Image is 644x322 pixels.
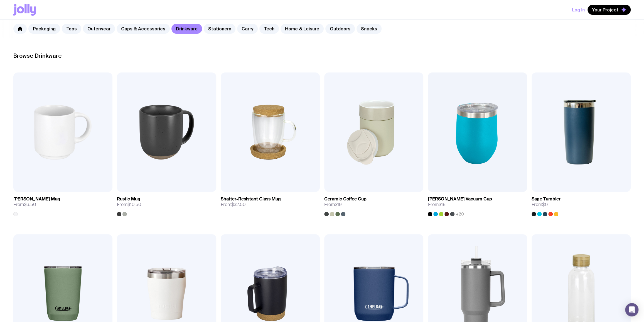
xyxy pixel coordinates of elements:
[456,212,464,216] span: +20
[428,202,445,207] span: From
[324,196,367,202] h3: Ceramic Coffee Cup
[117,202,141,207] span: From
[438,202,445,207] span: $18
[62,24,81,34] a: Tops
[588,5,631,15] button: Your Project
[117,196,140,202] h3: Rustic Mug
[237,24,258,34] a: Carry
[127,202,141,207] span: $10.50
[281,24,324,34] a: Home & Leisure
[259,24,279,34] a: Tech
[625,303,638,316] div: Open Intercom Messenger
[324,202,342,207] span: From
[335,202,342,207] span: $19
[117,192,216,216] a: Rustic MugFrom$10.50
[204,24,235,34] a: Stationery
[532,196,561,202] h3: Sage Tumbler
[592,7,618,13] span: Your Project
[221,192,320,212] a: Shatter-Resistant Glass MugFrom$32.50
[324,192,423,216] a: Ceramic Coffee CupFrom$19
[532,192,631,216] a: Sage TumblerFrom$17
[357,24,382,34] a: Snacks
[171,24,202,34] a: Drinkware
[13,192,112,216] a: [PERSON_NAME] MugFrom$6.50
[28,24,60,34] a: Packaging
[13,196,60,202] h3: [PERSON_NAME] Mug
[231,202,246,207] span: $32.50
[221,196,281,202] h3: Shatter-Resistant Glass Mug
[221,202,246,207] span: From
[532,202,549,207] span: From
[117,24,170,34] a: Caps & Accessories
[325,24,355,34] a: Outdoors
[24,202,36,207] span: $6.50
[428,192,527,216] a: [PERSON_NAME] Vacuum CupFrom$18+20
[542,202,549,207] span: $17
[428,196,492,202] h3: [PERSON_NAME] Vacuum Cup
[572,5,585,15] button: Log In
[13,202,36,207] span: From
[13,52,631,59] h2: Browse Drinkware
[83,24,115,34] a: Outerwear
